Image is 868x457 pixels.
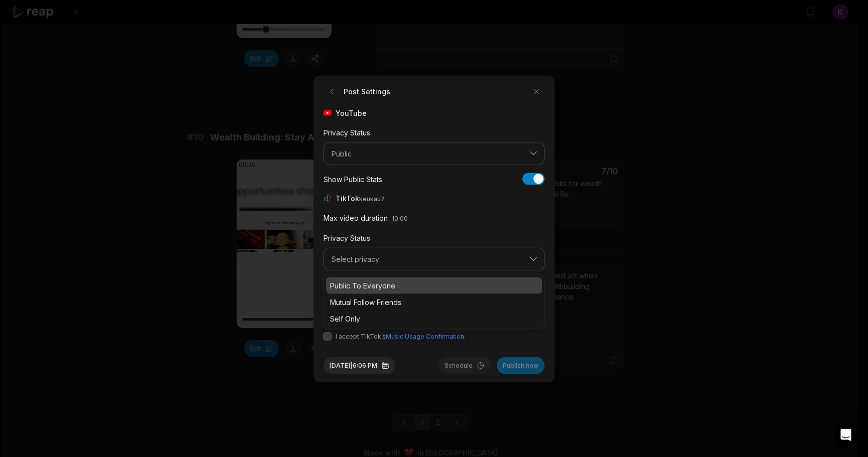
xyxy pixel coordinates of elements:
label: Privacy Status [323,128,370,136]
a: Music Usage Confirmation. [386,332,466,340]
p: Self Only [330,313,538,324]
span: 10:00 [392,215,408,222]
h2: Post Settings [323,83,390,99]
button: Public [323,142,545,165]
label: Max video duration [323,214,388,222]
button: Publish now [497,357,545,374]
span: keukau7 [359,195,385,203]
span: Select privacy [332,255,522,264]
span: I accept TikTok’s [336,332,466,341]
label: Privacy Status [323,234,370,242]
p: Public To Everyone [330,280,538,290]
span: Public [332,149,522,158]
button: Schedule [439,357,491,374]
span: YouTube [336,107,367,118]
div: Select privacy [323,274,545,329]
p: Mutual Follow Friends [330,296,538,307]
div: Show Public Stats [323,174,382,184]
span: TikTok [336,193,387,204]
button: Select privacy [323,248,545,271]
button: [DATE]|6:06 PM [323,357,395,374]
